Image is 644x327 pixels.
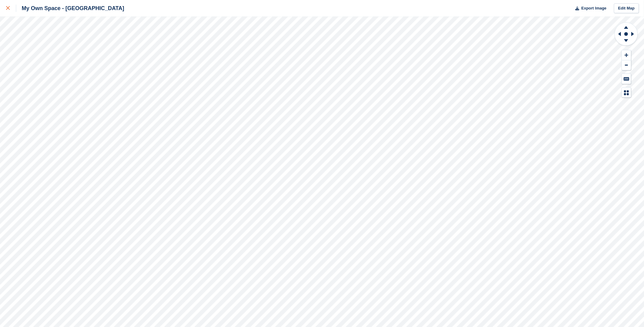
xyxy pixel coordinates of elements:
button: Zoom In [622,50,631,60]
span: Export Image [581,5,606,11]
button: Map Legend [622,88,631,98]
button: Keyboard Shortcuts [622,74,631,84]
div: My Own Space - [GEOGRAPHIC_DATA] [16,5,124,12]
a: Edit Map [614,3,639,13]
button: Export Image [572,3,607,13]
button: Zoom Out [622,60,631,70]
